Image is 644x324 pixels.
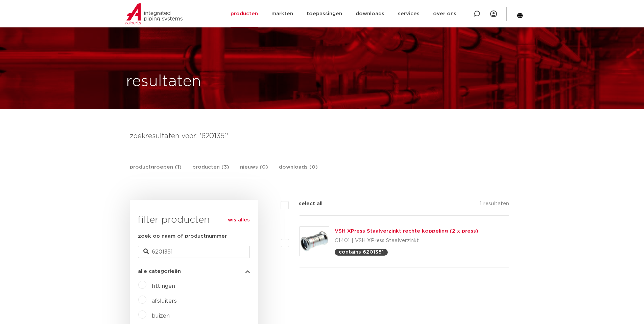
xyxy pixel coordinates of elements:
a: wis alles [228,216,250,224]
p: C1401 | VSH XPress Staalverzinkt [335,235,478,246]
h4: zoekresultaten voor: '6201351' [130,131,515,142]
a: afsluiters [152,298,177,304]
a: nieuws (0) [240,163,268,178]
a: downloads (0) [279,163,318,178]
span: alle categorieën [138,269,181,274]
a: productgroepen (1) [130,163,182,178]
input: zoeken [138,246,250,258]
p: 1 resultaten [480,200,509,210]
h1: resultaten [126,71,201,92]
img: Thumbnail for VSH XPress Staalverzinkt rechte koppeling (2 x press) [300,227,329,256]
button: alle categorieën [138,269,250,274]
a: producten (3) [192,163,229,178]
a: fittingen [152,283,175,289]
p: contains 6201351 [339,250,384,255]
h3: filter producten [138,213,250,227]
a: VSH XPress Staalverzinkt rechte koppeling (2 x press) [335,229,478,234]
a: buizen [152,313,170,319]
label: select all [289,200,323,208]
label: zoek op naam of productnummer [138,232,227,240]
